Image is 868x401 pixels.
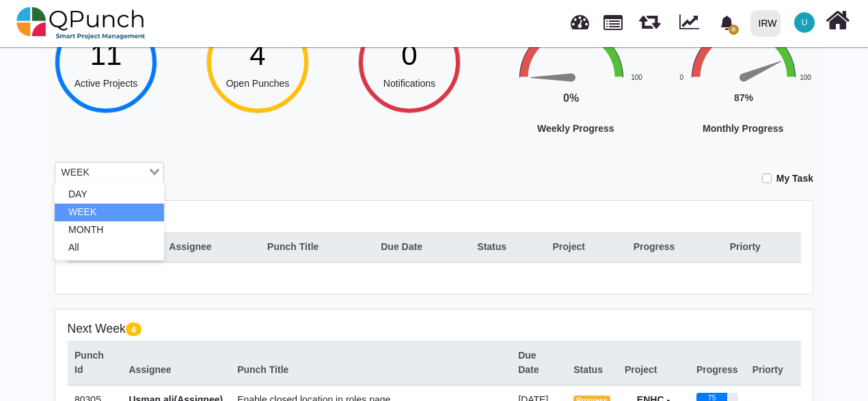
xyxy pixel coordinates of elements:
[680,73,684,81] text: 0
[90,39,122,71] span: 11
[802,18,808,27] span: U
[74,78,138,89] span: Active Projects
[571,8,589,29] span: Dashboard
[226,78,290,89] span: Open Punches
[634,240,716,254] div: Progress
[603,9,623,30] span: Projects
[68,212,801,227] h5: This Week
[169,240,253,254] div: Assignee
[573,363,610,377] div: Status
[734,92,754,103] text: 87%
[383,78,435,89] span: Notifications
[74,240,154,254] div: Punch Id
[742,57,783,81] path: 87 %. Speed.
[518,348,559,377] div: Due Date
[752,363,794,377] div: Priorty
[124,214,139,227] span: 0
[267,240,366,254] div: Punch Title
[510,6,722,176] div: Weekly Progress. Highcharts interactive chart.
[673,1,711,46] div: Dynamic Report
[381,240,463,254] div: Due Date
[68,322,801,336] h5: Next Week
[249,39,265,71] span: 4
[563,92,579,104] text: 0%
[759,12,777,36] div: IRW
[74,348,114,377] div: Punch Id
[128,363,223,377] div: Assignee
[711,1,745,44] a: bell fill0
[730,240,794,254] div: Priorty
[794,12,815,33] span: Usman.ali
[55,162,164,184] div: Search for option
[401,39,417,71] span: 0
[94,165,146,180] input: Search for option
[826,8,850,33] i: Home
[703,123,783,134] text: Monthly Progress
[126,322,141,336] span: 4
[625,363,682,377] div: Project
[58,165,92,180] span: WEEK
[715,10,739,35] div: Notification
[776,171,813,186] label: My Task
[720,16,734,30] svg: bell fill
[552,240,619,254] div: Project
[744,1,786,46] a: IRW
[477,240,538,254] div: Status
[786,1,823,44] a: U
[510,6,722,176] svg: Interactive chart
[16,3,146,44] img: qpunch-sp.fa6292f.png
[729,25,739,35] span: 0
[639,7,660,29] span: Releases
[530,73,571,81] path: 0 %. Speed.
[631,73,642,81] text: 100
[537,123,614,134] text: Weekly Progress
[800,73,811,81] text: 100
[237,363,504,377] div: Punch Title
[696,363,738,377] div: Progress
